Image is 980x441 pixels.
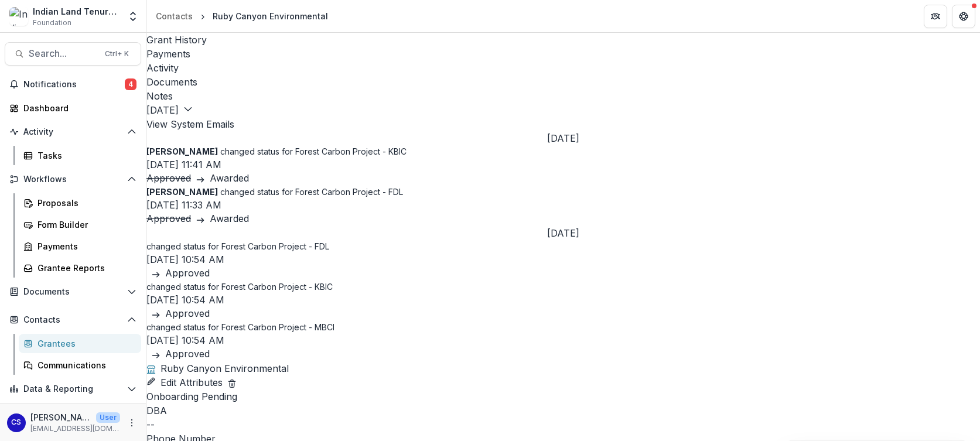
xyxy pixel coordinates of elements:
[146,252,980,266] p: [DATE] 10:54 AM
[165,348,210,360] div: Approved
[30,411,91,423] p: [PERSON_NAME]
[146,198,980,212] p: [DATE] 11:33 AM
[5,122,141,141] button: Open Activity
[5,42,141,66] button: Search...
[213,10,328,22] div: Ruby Canyon Environmental
[295,187,403,197] a: Forest Carbon Project - FDL
[295,146,407,156] a: Forest Carbon Project - KBIC
[146,418,980,432] div: --
[19,237,141,256] a: Payments
[151,8,197,25] a: Contacts
[5,380,141,398] button: Open Data & Reporting
[23,102,132,114] div: Dashboard
[146,146,218,156] strong: [PERSON_NAME]
[23,80,125,90] span: Notifications
[146,213,191,224] s: Approved
[5,310,141,329] button: Open Contacts
[125,78,136,90] span: 4
[146,117,234,131] button: View System Emails
[37,197,132,209] div: Proposals
[9,7,28,26] img: Indian Land Tenure Foundation
[146,75,980,89] a: Documents
[19,355,141,375] a: Communications
[146,293,980,307] p: [DATE] 10:54 AM
[125,5,141,28] button: Open entity switcher
[156,10,193,22] div: Contacts
[221,241,329,251] a: Forest Carbon Project - FDL
[146,391,237,402] span: Onboarding Pending
[37,337,132,350] div: Grantees
[37,240,132,252] div: Payments
[19,146,141,165] a: Tasks
[221,322,334,332] a: Forest Carbon Project - MBCI
[23,384,122,394] span: Data & Reporting
[547,226,579,240] h2: [DATE]
[37,359,132,371] div: Communications
[952,5,975,28] button: Get Help
[547,131,579,145] h2: [DATE]
[23,127,122,137] span: Activity
[146,375,223,389] button: Edit Attributes
[146,103,193,117] button: [DATE]
[227,375,237,389] button: Delete
[37,262,132,274] div: Grantee Reports
[33,18,71,28] span: Foundation
[151,8,333,25] nav: breadcrumb
[5,75,141,94] button: Notifications4
[146,158,980,172] p: [DATE] 11:41 AM
[96,412,120,423] p: User
[165,308,210,319] div: Approved
[146,173,191,184] s: Approved
[146,240,980,252] p: changed status for
[210,213,249,224] div: Awarded
[19,334,141,353] a: Grantees
[146,281,980,293] p: changed status for
[23,287,122,297] span: Documents
[146,33,980,47] a: Grant History
[23,175,122,184] span: Workflows
[125,416,139,430] button: More
[221,282,333,292] a: Forest Carbon Project - KBIC
[146,333,980,347] p: [DATE] 10:54 AM
[19,193,141,213] a: Proposals
[5,170,141,189] button: Open Workflows
[146,145,980,158] p: changed status for
[5,282,141,301] button: Open Documents
[29,48,98,59] span: Search...
[146,89,980,103] a: Notes
[37,218,132,231] div: Form Builder
[30,423,120,434] p: [EMAIL_ADDRESS][DOMAIN_NAME]
[19,215,141,234] a: Form Builder
[146,47,980,61] a: Payments
[924,5,947,28] button: Partners
[12,419,22,426] div: Caitlin Spence
[103,47,131,60] div: Ctrl + K
[146,186,980,198] p: changed status for
[165,268,210,279] div: Approved
[5,98,141,118] a: Dashboard
[146,404,167,418] span: DBA
[37,149,132,162] div: Tasks
[19,258,141,278] a: Grantee Reports
[23,315,122,325] span: Contacts
[146,321,980,333] p: changed status for
[161,361,289,375] h2: Ruby Canyon Environmental
[146,187,218,197] strong: [PERSON_NAME]
[33,5,120,18] div: Indian Land Tenure Foundation
[210,173,249,184] div: Awarded
[146,61,980,75] a: Activity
